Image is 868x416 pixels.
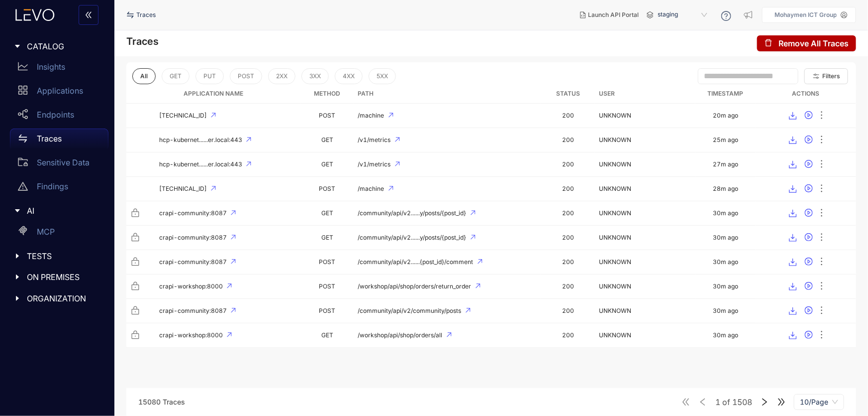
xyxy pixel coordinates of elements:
div: ORGANIZATION [6,288,108,309]
span: CATALOG [27,42,100,51]
button: play-circle [801,108,817,124]
span: GET [170,73,182,80]
span: play-circle [805,111,813,120]
span: right [760,398,769,407]
span: play-circle [805,136,813,144]
span: crapi-community:8087 [159,210,227,217]
span: POST [319,307,335,314]
button: play-circle [801,230,817,246]
th: Method [300,84,354,104]
span: UNKNOWN [599,307,631,314]
button: ellipsis [817,156,827,172]
div: TESTS [6,246,108,267]
button: play-circle [801,303,817,319]
div: 30m ago [713,210,738,217]
button: 2XX [268,68,295,84]
span: POST [319,185,335,192]
button: ellipsis [817,254,827,270]
td: 200 [541,104,595,128]
span: of [715,398,752,407]
span: 2XX [276,73,288,80]
th: Application Name [126,84,300,104]
span: GET [321,331,333,339]
span: TESTS [27,252,100,261]
span: play-circle [805,209,813,218]
button: Filters [804,68,848,84]
span: UNKNOWN [599,112,631,119]
span: [TECHNICAL_ID] [159,112,207,119]
p: Insights [37,62,65,71]
span: play-circle [805,258,813,267]
span: ellipsis [817,208,827,219]
span: /workshop/api/shop/orders/all [358,332,443,339]
span: POST [319,282,335,290]
span: UNKNOWN [599,234,631,241]
span: UNKNOWN [599,136,631,143]
button: play-circle [801,205,817,221]
button: 3XX [301,68,329,84]
span: POST [238,73,254,80]
span: warning [18,181,28,191]
span: double-right [777,398,786,407]
span: /workshop/api/shop/orders/return_order [358,283,472,290]
span: ON PREMISES [27,273,100,281]
button: ellipsis [817,205,827,221]
span: crapi-community:8087 [159,307,227,314]
span: ellipsis [817,281,827,292]
h4: Traces [126,35,159,47]
td: 200 [541,226,595,250]
td: 200 [541,128,595,152]
div: 30m ago [713,259,738,266]
span: GET [321,234,333,241]
span: ellipsis [817,305,827,317]
td: 200 [541,275,595,299]
td: 200 [541,250,595,275]
span: GET [321,136,333,143]
button: play-circle [801,327,817,343]
span: ellipsis [817,159,827,170]
button: ellipsis [817,327,827,343]
span: caret-right [14,253,21,260]
span: ORGANIZATION [27,294,100,303]
span: 10/Page [800,395,838,410]
a: MCP [10,222,108,246]
div: 30m ago [713,332,738,339]
a: Findings [10,176,108,200]
button: Launch API Portal [572,7,647,23]
span: UNKNOWN [599,160,631,168]
div: 30m ago [713,234,738,241]
button: PUT [195,68,224,84]
button: ellipsis [817,132,827,148]
span: UNKNOWN [599,185,631,192]
button: ellipsis [817,303,827,319]
span: ellipsis [817,257,827,268]
div: AI [6,200,108,221]
span: UNKNOWN [599,258,631,266]
p: Sensitive Data [37,158,90,167]
button: play-circle [801,254,817,270]
span: play-circle [805,184,813,193]
span: 1 [715,398,720,407]
button: 5XX [369,68,396,84]
span: play-circle [805,160,813,169]
div: 30m ago [713,283,738,290]
span: /machine [358,112,385,119]
p: MCP [37,227,55,236]
button: All [132,68,156,84]
td: 200 [541,201,595,226]
div: CATALOG [6,36,108,57]
td: 200 [541,152,595,177]
span: GET [321,209,333,217]
span: PUT [203,73,216,80]
button: ellipsis [817,181,827,197]
div: 20m ago [713,112,738,119]
td: 200 [541,299,595,323]
span: /community/api/v2/community/posts [358,307,462,314]
button: double-left [79,5,98,25]
button: 4XX [335,68,363,84]
span: ellipsis [817,183,827,195]
span: 15080 Traces [138,398,185,406]
span: caret-right [14,207,21,214]
p: Findings [37,182,68,191]
span: /community/api/v2......y/posts/{post_id} [358,210,467,217]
